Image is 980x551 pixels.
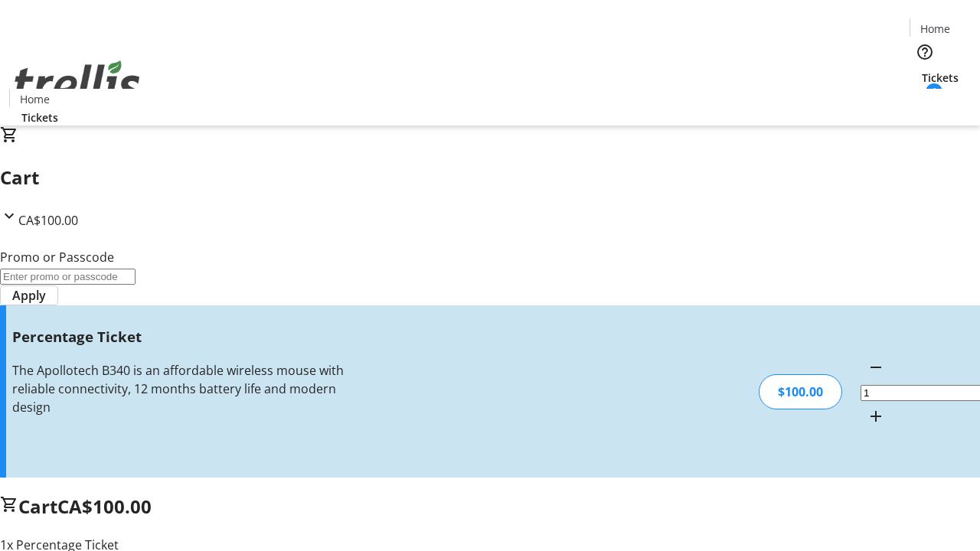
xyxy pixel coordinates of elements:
button: Increment by one [861,401,891,432]
span: Tickets [21,109,58,126]
button: Help [910,37,940,67]
span: Tickets [922,70,959,86]
button: Cart [910,86,940,116]
a: Home [10,91,59,107]
a: Home [910,21,959,37]
button: Decrement by one [861,352,891,383]
span: CA$100.00 [18,212,78,229]
span: Home [20,91,50,107]
a: Tickets [910,70,971,86]
h3: Percentage Ticket [12,326,347,347]
span: CA$100.00 [57,494,152,519]
div: $100.00 [759,374,842,409]
img: Orient E2E Organization 9N6DeoeNRN's Logo [9,44,145,120]
a: Tickets [9,109,70,126]
div: The Apollotech B340 is an affordable wireless mouse with reliable connectivity, 12 months battery... [12,361,347,416]
span: Home [920,21,950,37]
span: Apply [12,286,46,305]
